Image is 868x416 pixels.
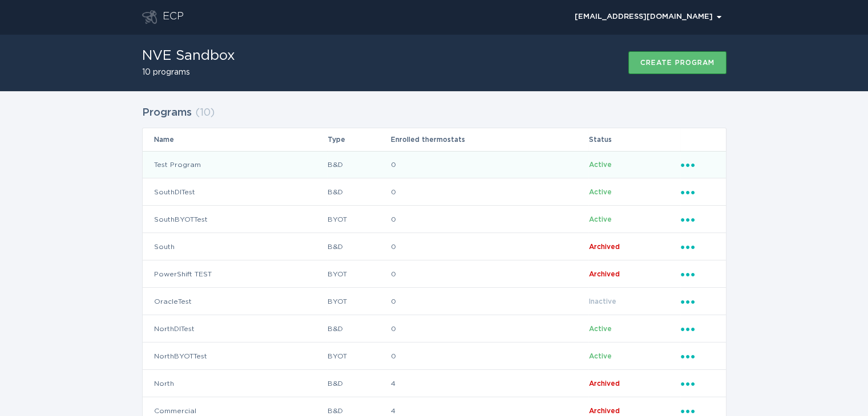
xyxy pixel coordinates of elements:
[390,288,588,315] td: 0
[390,315,588,342] td: 0
[589,271,620,278] span: Archived
[195,108,215,118] span: ( 10 )
[390,342,588,370] td: 0
[143,206,726,233] tr: db1a91d69cd64bd4af200559586165b5
[142,49,235,63] h1: NVE Sandbox
[681,186,714,198] div: Popover menu
[163,10,184,24] div: ECP
[143,288,327,315] td: OracleTest
[143,260,726,288] tr: d3ebbe26646c42a587ebc76e3d10c38b
[327,370,390,397] td: B&D
[327,233,390,260] td: B&D
[589,161,612,168] span: Active
[681,158,714,171] div: Popover menu
[143,128,726,151] tr: Table Headers
[628,51,726,74] button: Create program
[327,151,390,178] td: B&D
[327,315,390,342] td: B&D
[681,240,714,253] div: Popover menu
[327,260,390,288] td: BYOT
[143,178,327,206] td: SouthDITest
[143,288,726,315] tr: 628d02043c56473e9ef05a6774d164d6
[589,298,616,305] span: Inactive
[589,243,620,250] span: Archived
[327,128,390,151] th: Type
[390,151,588,178] td: 0
[681,213,714,226] div: Popover menu
[681,350,714,362] div: Popover menu
[589,380,620,387] span: Archived
[681,377,714,390] div: Popover menu
[143,206,327,233] td: SouthBYOTTest
[589,407,620,414] span: Archived
[143,178,726,206] tr: 8a10b352683d4066856916e58640d313
[570,9,726,26] div: Popover menu
[143,260,327,288] td: PowerShift TEST
[327,342,390,370] td: BYOT
[390,233,588,260] td: 0
[570,9,726,26] button: Open user account details
[681,323,714,335] div: Popover menu
[390,206,588,233] td: 0
[142,10,157,24] button: Go to dashboard
[640,59,714,66] div: Create program
[143,342,327,370] td: NorthBYOTTest
[327,288,390,315] td: BYOT
[142,68,235,76] h2: 10 programs
[143,151,726,178] tr: fc965d71b8e644e187efd24587ccd12c
[589,353,612,360] span: Active
[390,128,588,151] th: Enrolled thermostats
[143,151,327,178] td: Test Program
[681,295,714,308] div: Popover menu
[143,342,726,370] tr: 83377a20e7264d7bae746b314e85a0ee
[589,189,612,195] span: Active
[327,206,390,233] td: BYOT
[589,216,612,223] span: Active
[390,178,588,206] td: 0
[390,260,588,288] td: 0
[143,370,726,397] tr: 116e07f7915c4c4a9324842179135979
[143,370,327,397] td: North
[143,315,726,342] tr: 8198219c6da24ec286c291abafba40da
[143,233,726,260] tr: 42761ba875c643c9a42209b7258b2ec5
[142,103,192,123] h2: Programs
[143,128,327,151] th: Name
[681,268,714,280] div: Popover menu
[588,128,680,151] th: Status
[575,14,721,21] div: [EMAIL_ADDRESS][DOMAIN_NAME]
[390,370,588,397] td: 4
[589,325,612,332] span: Active
[143,233,327,260] td: South
[327,178,390,206] td: B&D
[143,315,327,342] td: NorthDITest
